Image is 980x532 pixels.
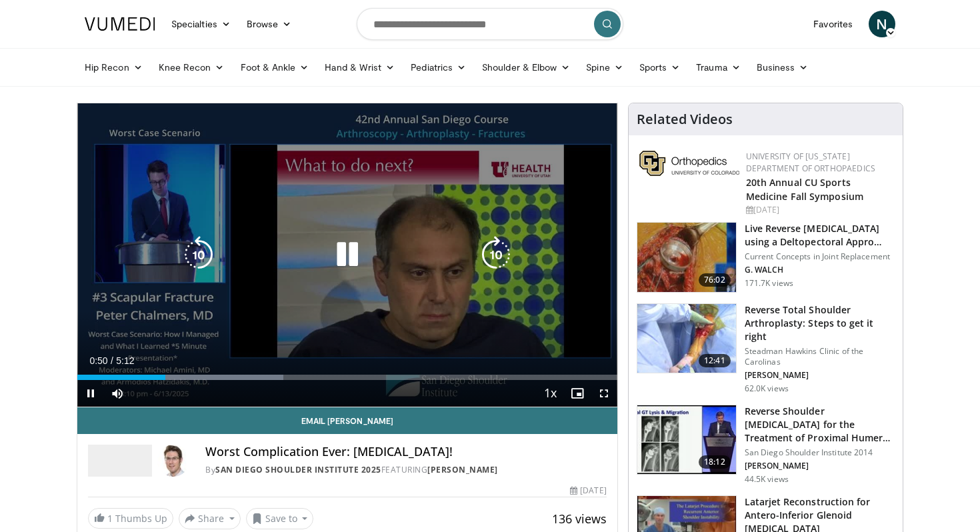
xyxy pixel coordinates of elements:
[233,54,317,81] a: Foot & Ankle
[591,380,617,407] button: Fullscreen
[163,11,239,37] a: Specialties
[246,508,314,529] button: Save to
[403,54,474,81] a: Pediatrics
[205,445,607,459] h4: Worst Complication Ever: [MEDICAL_DATA]!
[637,405,736,475] img: Q2xRg7exoPLTwO8X4xMDoxOjA4MTsiGN.150x105_q85_crop-smart_upscale.jpg
[474,54,578,81] a: Shoulder & Elbow
[699,354,731,367] span: 12:41
[357,8,623,40] input: Search topics, interventions
[88,508,173,529] a: 1 Thumbs Up
[745,222,895,249] h3: Live Reverse [MEDICAL_DATA] using a Deltopectoral Appro…
[116,355,134,366] span: 5:12
[564,380,591,407] button: Enable picture-in-picture mode
[215,464,381,475] a: San Diego Shoulder Institute 2025
[746,204,892,216] div: [DATE]
[637,303,895,394] a: 12:41 Reverse Total Shoulder Arthroplasty: Steps to get it right Steadman Hawkins Clinic of the C...
[77,375,617,380] div: Progress Bar
[745,447,895,458] p: San Diego Shoulder Institute 2014
[745,251,895,262] p: Current Concepts in Joint Replacement
[570,485,606,497] div: [DATE]
[77,54,151,81] a: Hip Recon
[85,17,155,31] img: VuMedi Logo
[89,355,107,366] span: 0:50
[179,508,241,529] button: Share
[637,222,895,293] a: 76:02 Live Reverse [MEDICAL_DATA] using a Deltopectoral Appro… Current Concepts in Joint Replacem...
[699,273,731,287] span: 76:02
[745,383,789,394] p: 62.0K views
[639,151,739,176] img: 355603a8-37da-49b6-856f-e00d7e9307d3.png.150x105_q85_autocrop_double_scale_upscale_version-0.2.png
[578,54,631,81] a: Spine
[637,223,736,292] img: 684033_3.png.150x105_q85_crop-smart_upscale.jpg
[104,380,131,407] button: Mute
[537,380,564,407] button: Playback Rate
[745,474,789,485] p: 44.5K views
[107,512,113,525] span: 1
[745,370,895,381] p: [PERSON_NAME]
[637,304,736,373] img: 326034_0000_1.png.150x105_q85_crop-smart_upscale.jpg
[745,303,895,343] h3: Reverse Total Shoulder Arthroplasty: Steps to get it right
[111,355,113,366] span: /
[869,11,895,37] a: N
[205,464,607,476] div: By FEATURING
[745,346,895,367] p: Steadman Hawkins Clinic of the Carolinas
[746,176,863,203] a: 20th Annual CU Sports Medicine Fall Symposium
[88,445,152,477] img: San Diego Shoulder Institute 2025
[746,151,875,174] a: University of [US_STATE] Department of Orthopaedics
[77,407,617,434] a: Email [PERSON_NAME]
[688,54,749,81] a: Trauma
[151,54,233,81] a: Knee Recon
[745,265,895,275] p: G. WALCH
[427,464,498,475] a: [PERSON_NAME]
[745,278,793,289] p: 171.7K views
[157,445,189,477] img: Avatar
[631,54,689,81] a: Sports
[805,11,861,37] a: Favorites
[745,405,895,445] h3: Reverse Shoulder [MEDICAL_DATA] for the Treatment of Proximal Humeral …
[77,103,617,407] video-js: Video Player
[699,455,731,469] span: 18:12
[552,511,607,527] span: 136 views
[239,11,300,37] a: Browse
[637,111,733,127] h4: Related Videos
[745,461,895,471] p: [PERSON_NAME]
[77,380,104,407] button: Pause
[637,405,895,485] a: 18:12 Reverse Shoulder [MEDICAL_DATA] for the Treatment of Proximal Humeral … San Diego Shoulder ...
[317,54,403,81] a: Hand & Wrist
[749,54,817,81] a: Business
